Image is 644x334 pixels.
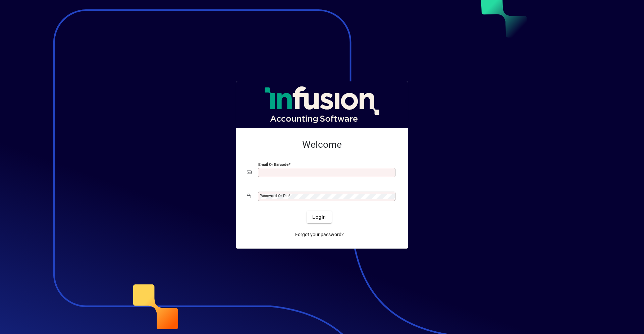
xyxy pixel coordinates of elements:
[247,139,397,150] h2: Welcome
[260,193,288,198] mat-label: Password or Pin
[295,231,344,238] span: Forgot your password?
[307,211,331,223] button: Login
[292,228,346,241] a: Forgot your password?
[258,162,288,167] mat-label: Email or Barcode
[312,214,326,221] span: Login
